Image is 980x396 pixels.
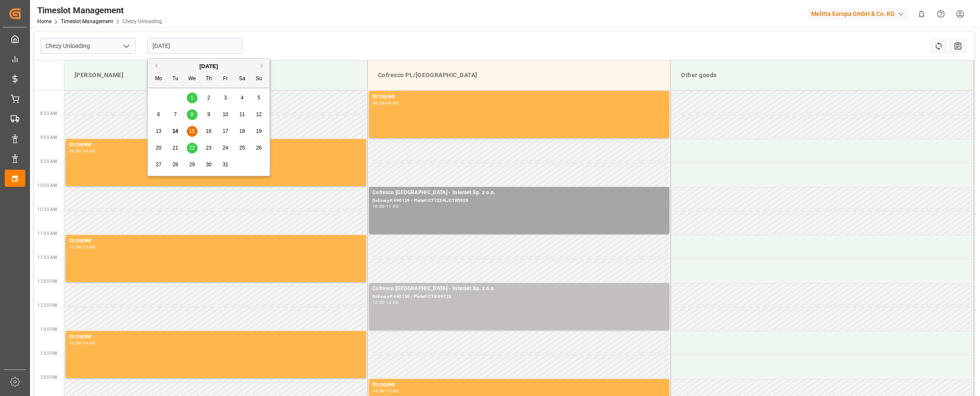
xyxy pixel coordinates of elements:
div: Choose Saturday, October 11th, 2025 [237,109,248,120]
div: Choose Wednesday, October 15th, 2025 [187,126,198,137]
span: 1 [191,95,194,101]
span: 2:00 PM [40,375,57,380]
span: 12:30 PM [37,303,57,308]
div: - [385,204,386,208]
button: open menu [120,39,132,53]
div: Sa [237,74,248,84]
div: Timeslot Management [37,4,162,17]
div: 12:00 [372,300,385,304]
a: Home [37,18,51,24]
span: 29 [189,162,195,168]
div: Fr [220,74,231,84]
div: 14:00 [372,389,385,393]
span: 18 [239,128,245,134]
span: 1:30 PM [40,351,57,356]
button: Previous Month [152,63,157,68]
div: 10:00 [372,204,385,208]
span: 9:00 AM [40,135,57,140]
span: 10:30 AM [37,207,57,212]
div: Choose Sunday, October 12th, 2025 [254,109,264,120]
span: 4 [241,95,244,101]
div: Choose Thursday, October 9th, 2025 [204,109,214,120]
div: Tu [170,74,181,84]
div: 11:00 [386,204,399,208]
span: 20 [156,145,161,151]
span: 10:00 AM [37,183,57,188]
div: Th [204,74,214,84]
span: 1:00 PM [40,327,57,332]
span: 25 [239,145,245,151]
div: Choose Wednesday, October 22nd, 2025 [187,143,198,153]
div: Occupied [372,381,666,389]
div: - [81,341,83,345]
span: 13 [156,128,161,134]
div: Choose Sunday, October 19th, 2025 [254,126,264,137]
span: 28 [172,162,178,168]
div: Choose Wednesday, October 1st, 2025 [187,93,198,103]
div: 12:00 [83,245,95,249]
span: 12 [256,111,261,117]
div: Choose Monday, October 13th, 2025 [153,126,164,137]
div: - [385,101,386,105]
span: 9:30 AM [40,159,57,164]
span: 23 [206,145,211,151]
span: 3 [224,95,227,101]
div: Choose Monday, October 20th, 2025 [153,143,164,153]
div: Choose Friday, October 31st, 2025 [220,159,231,170]
div: Choose Tuesday, October 28th, 2025 [170,159,181,170]
div: Su [254,74,264,84]
span: 26 [256,145,261,151]
div: Choose Saturday, October 4th, 2025 [237,93,248,103]
div: Choose Wednesday, October 8th, 2025 [187,109,198,120]
span: 21 [172,145,178,151]
div: Choose Thursday, October 23rd, 2025 [204,143,214,153]
div: Choose Sunday, October 5th, 2025 [254,93,264,103]
div: Choose Sunday, October 26th, 2025 [254,143,264,153]
div: Cofresco [GEOGRAPHIC_DATA] - Interset Sp. z o.o. [372,189,666,197]
div: Delivery#:490129 - Plate#:CT7229L/CTR59E8 [372,197,666,204]
a: Timeslot Management [61,18,113,24]
input: DD-MM-YYYY [147,38,243,54]
div: Other goods [677,67,967,83]
div: month 2025-10 [150,90,267,173]
div: Choose Saturday, October 18th, 2025 [237,126,248,137]
div: Choose Monday, October 6th, 2025 [153,109,164,120]
div: Choose Monday, October 27th, 2025 [153,159,164,170]
span: 5 [258,95,261,101]
span: 9 [207,111,210,117]
span: 16 [206,128,211,134]
span: 12:00 PM [37,279,57,284]
div: 11:00 [69,245,81,249]
div: - [385,389,386,393]
span: 19 [256,128,261,134]
div: Choose Thursday, October 2nd, 2025 [204,93,214,103]
div: We [187,74,198,84]
button: Next Month [261,63,266,68]
div: Occupied [372,93,666,101]
span: 7 [174,111,177,117]
div: Choose Tuesday, October 7th, 2025 [170,109,181,120]
button: Help Center [931,4,950,24]
div: - [81,245,83,249]
span: 31 [222,162,228,168]
span: 8 [191,111,194,117]
div: Occupied [69,141,363,149]
span: 14 [172,128,178,134]
div: 10:00 [83,149,95,153]
span: 27 [156,162,161,168]
div: Cofresco [GEOGRAPHIC_DATA] - Interset Sp. z o.o. [372,285,666,293]
div: Delivery#:490130 - Plate#:CTR 09723 [372,293,666,300]
span: 6 [157,111,160,117]
button: show 0 new notifications [912,4,931,24]
div: Choose Saturday, October 25th, 2025 [237,143,248,153]
div: Choose Friday, October 24th, 2025 [220,143,231,153]
span: 24 [222,145,228,151]
div: 08:00 [372,101,385,105]
span: 8:30 AM [40,111,57,116]
span: 30 [206,162,211,168]
span: 11 [239,111,245,117]
div: Choose Tuesday, October 21st, 2025 [170,143,181,153]
div: - [81,149,83,153]
div: Cofresco PL/[GEOGRAPHIC_DATA] [375,67,663,83]
span: 17 [222,128,228,134]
